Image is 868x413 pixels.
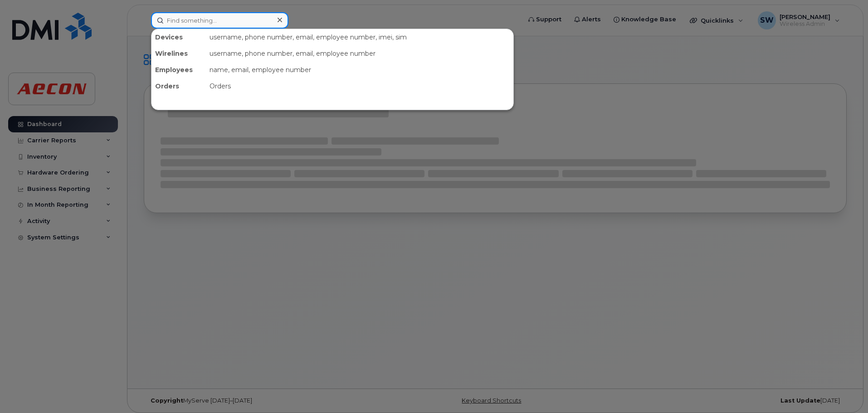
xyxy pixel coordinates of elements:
div: Devices [151,29,206,45]
div: Wirelines [151,45,206,62]
div: username, phone number, email, employee number, imei, sim [206,29,513,45]
div: Orders [206,78,513,94]
div: Orders [151,78,206,94]
div: name, email, employee number [206,62,513,78]
div: username, phone number, email, employee number [206,45,513,62]
div: Employees [151,62,206,78]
